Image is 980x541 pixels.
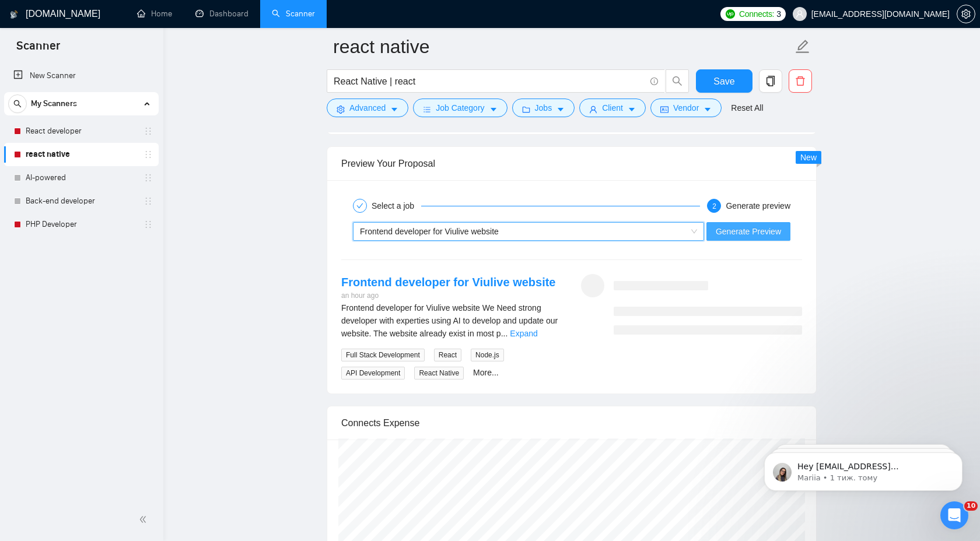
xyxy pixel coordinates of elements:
span: Node.js [471,349,504,361]
span: folder [522,105,530,114]
span: setting [957,9,975,19]
span: caret-down [703,105,712,114]
button: folderJobscaret-down [512,99,575,117]
input: Search Freelance Jobs... [334,74,645,89]
span: search [666,76,688,86]
a: react native [26,143,136,166]
input: Scanner name... [333,32,793,61]
span: user [796,10,804,18]
span: My Scanners [31,92,77,115]
span: Client [602,101,623,114]
a: Back-end developer [26,189,136,213]
span: user [589,105,597,114]
iframe: Intercom notifications повідомлення [747,428,980,510]
button: delete [789,69,812,93]
a: Frontend developer for Viulive website [341,276,556,289]
span: setting [337,105,345,114]
button: copy [759,69,782,93]
div: Frontend developer for Viulive website We Need strong developer with experties using AI to develo... [341,301,562,340]
span: Frontend developer for Viulive website We Need strong developer with experties using AI to develo... [341,303,558,338]
span: bars [423,105,431,114]
span: holder [143,173,153,182]
span: Connects: [739,8,774,20]
a: searchScanner [272,9,315,19]
button: setting [957,5,975,23]
a: AI-powered [26,166,136,189]
img: logo [10,5,18,24]
a: dashboardDashboard [195,9,249,19]
div: Generate preview [726,199,790,213]
span: holder [143,127,153,136]
span: 2 [712,202,716,210]
a: PHP Developer [26,213,136,236]
a: homeHome [137,9,172,19]
span: React Native [414,367,464,380]
span: holder [143,150,153,159]
span: Generate Preview [716,225,781,238]
button: settingAdvancedcaret-down [327,99,408,117]
span: React [434,349,461,361]
span: Job Category [436,101,484,114]
button: userClientcaret-down [579,99,646,117]
span: Full Stack Development [341,349,425,361]
button: search [666,69,689,93]
span: 3 [776,8,781,20]
span: idcard [660,105,668,114]
a: React developer [26,120,136,143]
div: Preview Your Proposal [341,147,802,180]
div: Select a job [372,199,421,213]
span: copy [759,76,782,86]
span: Scanner [7,37,69,62]
li: New Scanner [4,64,159,87]
span: Advanced [349,101,386,114]
span: delete [789,76,811,86]
a: More... [473,368,499,377]
a: Expand [510,329,537,338]
span: info-circle [650,78,658,85]
span: Vendor [673,101,699,114]
button: Generate Preview [706,222,790,241]
div: Connects Expense [341,406,802,440]
img: upwork-logo.png [726,9,735,19]
span: search [9,100,26,108]
span: caret-down [556,105,565,114]
span: caret-down [489,105,498,114]
a: setting [957,9,975,19]
span: check [356,202,363,209]
div: an hour ago [341,290,556,301]
span: double-left [139,514,150,525]
span: holder [143,196,153,206]
button: barsJob Categorycaret-down [413,99,507,117]
a: Reset All [731,101,763,114]
span: API Development [341,367,405,380]
span: 10 [964,501,978,511]
span: caret-down [390,105,398,114]
a: New Scanner [13,64,149,87]
button: search [8,94,27,113]
span: New [800,153,817,162]
li: My Scanners [4,92,159,236]
button: idcardVendorcaret-down [650,99,722,117]
span: Jobs [535,101,552,114]
iframe: Intercom live chat [940,501,968,529]
span: caret-down [628,105,636,114]
button: Save [696,69,752,93]
span: Frontend developer for Viulive website [360,227,499,236]
span: edit [795,39,810,54]
span: Save [713,74,734,89]
span: ... [501,329,508,338]
span: holder [143,220,153,229]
